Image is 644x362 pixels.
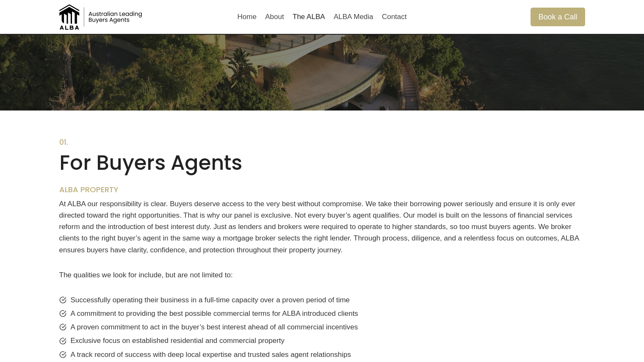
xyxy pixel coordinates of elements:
[261,7,288,27] a: About
[531,8,585,26] a: Book a Call
[71,335,285,346] span: Exclusive focus on established residential and commercial property
[59,269,585,281] p: The qualities we look for include, but are not limited to:
[59,198,585,256] p: At ALBA our responsibility is clear. Buyers deserve access to the very best without compromise. W...
[71,349,351,360] span: A track record of success with deep local expertise and trusted sales agent relationships
[71,321,358,333] span: A proven commitment to act in the buyer’s best interest ahead of all commercial incentives
[233,7,261,27] a: Home
[59,185,585,194] h6: ALBA PROPERTY
[59,4,144,30] img: Australian Leading Buyers Agents
[71,294,350,306] span: Successfully operating their business in a full-time capacity over a proven period of time
[288,7,329,27] a: The ALBA
[378,7,411,27] a: Contact
[71,308,358,319] span: A commitment to providing the best possible commercial terms for ALBA introduced clients
[59,151,585,175] h2: For Buyers Agents
[329,7,378,27] a: ALBA Media
[233,7,411,27] nav: Primary Navigation
[59,138,585,147] h6: 01.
